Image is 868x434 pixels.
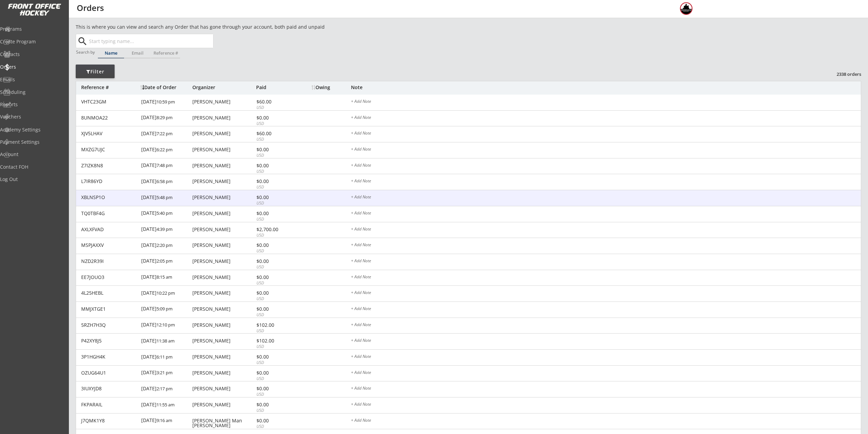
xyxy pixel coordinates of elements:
[157,417,172,423] font: 9:16 am
[351,115,861,121] div: + Add Note
[157,146,173,153] font: 6:22 pm
[124,51,151,55] div: Email
[192,291,254,295] div: [PERSON_NAME]
[157,369,173,376] font: 3:21 pm
[351,386,861,392] div: + Add Note
[351,99,861,105] div: + Add Note
[311,85,351,90] div: Owing
[826,71,861,77] div: 2338 orders
[81,338,137,343] div: P42XY8J5
[192,195,254,200] div: [PERSON_NAME]
[157,306,173,312] font: 5:09 pm
[141,414,191,429] div: [DATE]
[81,291,137,295] div: 4L25HEBL
[157,338,175,344] font: 11:38 am
[256,312,293,318] div: USD
[98,51,124,55] div: Name
[192,147,254,152] div: [PERSON_NAME]
[256,344,293,350] div: USD
[351,323,861,328] div: + Add Note
[256,216,293,222] div: USD
[256,370,293,375] div: $0.00
[256,153,293,158] div: USD
[351,163,861,169] div: + Add Note
[141,111,191,126] div: [DATE]
[256,137,293,142] div: USD
[81,243,137,248] div: MSPJAXXV
[192,259,254,264] div: [PERSON_NAME]
[157,162,173,168] font: 7:48 pm
[351,227,861,233] div: + Add Note
[192,307,254,311] div: [PERSON_NAME]
[256,291,293,295] div: $0.00
[256,392,293,397] div: USD
[81,402,137,407] div: FKPARAIL
[192,99,254,104] div: [PERSON_NAME]
[141,397,191,413] div: [DATE]
[157,99,175,105] font: 10:59 pm
[192,115,254,120] div: [PERSON_NAME]
[81,115,137,120] div: 8UNMOA22
[192,386,254,391] div: [PERSON_NAME]
[141,270,191,285] div: [DATE]
[157,402,175,408] font: 11:55 am
[256,147,293,152] div: $0.00
[256,386,293,391] div: $0.00
[81,163,137,168] div: Z7IZK8N8
[141,334,191,349] div: [DATE]
[76,50,95,54] div: Search by
[76,68,115,75] div: Filter
[141,190,191,206] div: [DATE]
[256,184,293,190] div: USD
[351,291,861,296] div: + Add Note
[141,366,191,381] div: [DATE]
[256,280,293,286] div: USD
[81,99,137,104] div: VHTC23GM
[157,114,173,121] font: 8:29 pm
[256,169,293,174] div: USD
[351,402,861,408] div: + Add Note
[141,350,191,365] div: [DATE]
[81,370,137,375] div: OZUG64U1
[141,142,191,158] div: [DATE]
[192,227,254,232] div: [PERSON_NAME]
[157,322,175,328] font: 12:10 pm
[351,275,861,280] div: + Add Note
[76,24,364,30] div: This is where you can view and search any Order that has gone through your account, both paid and...
[256,338,293,343] div: $102.00
[256,115,293,120] div: $0.00
[256,408,293,414] div: USD
[256,259,293,264] div: $0.00
[192,275,254,280] div: [PERSON_NAME]
[256,264,293,270] div: USD
[81,418,137,423] div: J7QMK1Y8
[256,402,293,407] div: $0.00
[351,179,861,184] div: + Add Note
[157,258,173,264] font: 2:05 pm
[192,323,254,327] div: [PERSON_NAME]
[256,424,293,430] div: USD
[81,307,137,311] div: MMJXTGE1
[351,354,861,360] div: + Add Note
[157,386,173,392] font: 2:17 pm
[157,226,173,232] font: 4:39 pm
[141,206,191,222] div: [DATE]
[157,194,173,200] font: 5:48 pm
[81,227,137,232] div: AXLXFVAD
[157,242,173,248] font: 2:20 pm
[256,85,293,90] div: Paid
[351,259,861,264] div: + Add Note
[151,51,180,55] div: Reference #
[192,163,254,168] div: [PERSON_NAME]
[256,227,293,232] div: $2,700.00
[256,233,293,238] div: USD
[256,211,293,216] div: $0.00
[256,243,293,248] div: $0.00
[192,131,254,136] div: [PERSON_NAME]
[141,254,191,269] div: [DATE]
[351,147,861,153] div: + Add Note
[157,178,173,184] font: 6:58 pm
[256,248,293,254] div: USD
[256,376,293,382] div: USD
[256,418,293,423] div: $0.00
